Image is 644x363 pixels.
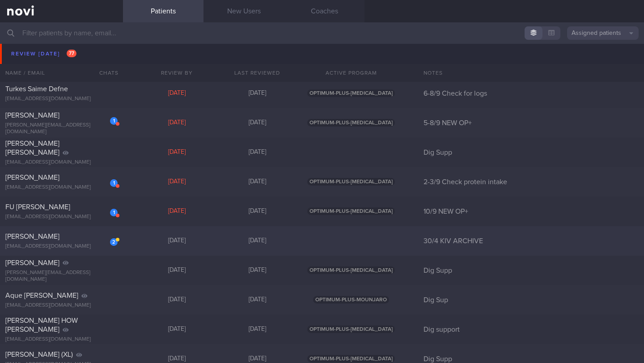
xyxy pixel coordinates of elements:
[313,296,389,304] span: OPTIMUM-PLUS-MOUNJARO
[136,325,217,333] div: [DATE]
[217,148,297,156] div: [DATE]
[217,237,297,245] div: [DATE]
[217,266,297,274] div: [DATE]
[5,270,118,283] div: [PERSON_NAME][EMAIL_ADDRESS][DOMAIN_NAME]
[418,177,644,186] div: 2-3/9 Check protein intake
[110,57,118,64] div: 1
[5,51,74,68] span: [PERSON_NAME] D/O [PERSON_NAME]
[307,325,395,333] span: OPTIMUM-PLUS-[MEDICAL_DATA]
[217,355,297,363] div: [DATE]
[418,148,644,157] div: Dig Supp
[110,179,118,187] div: 1
[110,209,118,216] div: 1
[5,159,118,166] div: [EMAIL_ADDRESS][DOMAIN_NAME]
[418,59,644,68] div: 2-3/9 Check for logs and coach
[5,336,118,343] div: [EMAIL_ADDRESS][DOMAIN_NAME]
[418,295,644,304] div: Dig Sup
[307,355,395,363] span: OPTIMUM-PLUS-[MEDICAL_DATA]
[136,60,217,68] div: [DATE]
[418,89,644,98] div: 6-8/9 Check for logs
[5,243,118,250] div: [EMAIL_ADDRESS][DOMAIN_NAME]
[136,207,217,215] div: [DATE]
[307,207,395,215] span: OPTIMUM-PLUS-[MEDICAL_DATA]
[307,89,395,97] span: OPTIMUM-PLUS-[MEDICAL_DATA]
[217,89,297,97] div: [DATE]
[217,178,297,186] div: [DATE]
[567,26,639,40] button: Assigned patients
[5,214,118,220] div: [EMAIL_ADDRESS][DOMAIN_NAME]
[418,325,644,334] div: Dig support
[418,118,644,127] div: 5-8/9 NEW OP+
[5,96,118,102] div: [EMAIL_ADDRESS][DOMAIN_NAME]
[136,178,217,186] div: [DATE]
[5,184,118,191] div: [EMAIL_ADDRESS][DOMAIN_NAME]
[217,207,297,215] div: [DATE]
[136,355,217,363] div: [DATE]
[5,351,73,358] span: [PERSON_NAME] (XL)
[307,178,395,186] span: OPTIMUM-PLUS-[MEDICAL_DATA]
[5,71,118,77] div: [EMAIL_ADDRESS][DOMAIN_NAME]
[217,60,297,68] div: [DATE]
[5,122,118,135] div: [PERSON_NAME][EMAIL_ADDRESS][DOMAIN_NAME]
[418,236,644,245] div: 30/4 KIV ARCHIVE
[110,238,118,246] div: 2
[5,112,59,119] span: [PERSON_NAME]
[418,266,644,275] div: Dig Supp
[5,140,59,156] span: [PERSON_NAME] [PERSON_NAME]
[5,292,78,299] span: Aque [PERSON_NAME]
[136,119,217,127] div: [DATE]
[5,174,59,181] span: [PERSON_NAME]
[5,233,59,240] span: [PERSON_NAME]
[5,302,118,309] div: [EMAIL_ADDRESS][DOMAIN_NAME]
[136,266,217,274] div: [DATE]
[217,296,297,304] div: [DATE]
[313,60,389,68] span: OPTIMUM-PLUS-MOUNJARO
[110,117,118,125] div: 1
[307,266,395,274] span: OPTIMUM-PLUS-[MEDICAL_DATA]
[418,207,644,216] div: 10/9 NEW OP+
[5,259,59,266] span: [PERSON_NAME]
[5,203,70,211] span: FU [PERSON_NAME]
[5,317,78,333] span: [PERSON_NAME] HOW [PERSON_NAME]
[217,325,297,333] div: [DATE]
[217,119,297,127] div: [DATE]
[5,85,68,93] span: Turkes Saime Defne
[136,89,217,97] div: [DATE]
[136,296,217,304] div: [DATE]
[136,237,217,245] div: [DATE]
[307,119,395,127] span: OPTIMUM-PLUS-[MEDICAL_DATA]
[136,148,217,156] div: [DATE]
